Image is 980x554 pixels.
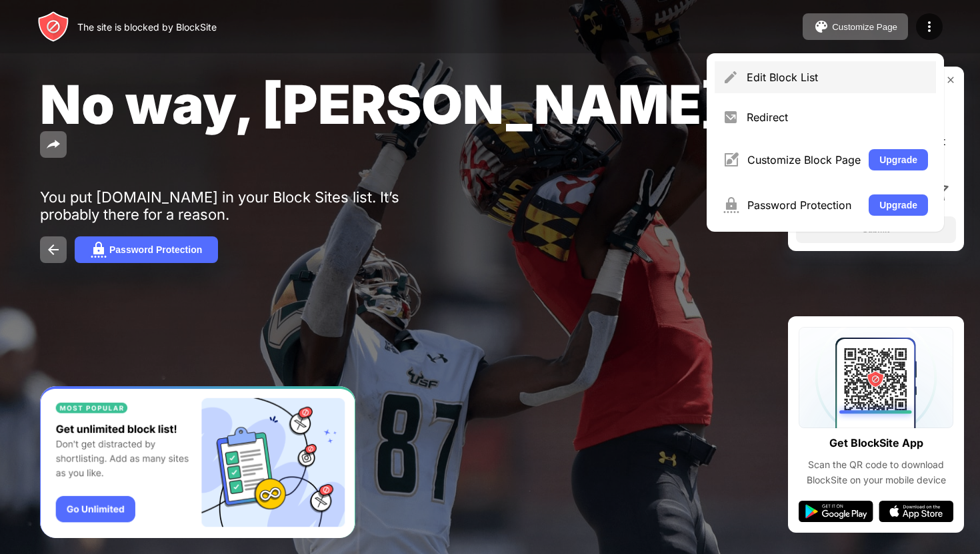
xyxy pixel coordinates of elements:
div: Redirect [747,111,928,124]
img: pallet.svg [813,19,829,35]
div: Password Protection [747,198,861,212]
span: No way, [PERSON_NAME]. [40,72,742,137]
div: Customize Block Page [747,153,861,166]
button: Customize Page [803,13,908,40]
div: The site is blocked by BlockSite [77,21,217,33]
img: qrcode.svg [799,327,953,428]
div: Scan the QR code to download BlockSite on your mobile device [799,457,953,487]
div: Get BlockSite App [829,433,923,453]
img: password.svg [91,242,107,258]
div: Edit Block List [747,71,928,84]
img: share.svg [45,137,61,152]
button: Upgrade [869,149,928,170]
button: Upgrade [869,194,928,216]
img: menu-customize.svg [723,152,739,168]
img: menu-redirect.svg [723,109,739,125]
img: menu-pencil.svg [723,69,739,85]
iframe: Banner [40,386,355,539]
img: back.svg [45,242,61,258]
img: google-play.svg [799,501,873,522]
div: You put [DOMAIN_NAME] in your Block Sites list. It’s probably there for a reason. [40,188,452,223]
button: Password Protection [75,236,218,263]
img: menu-password.svg [723,197,739,213]
img: header-logo.svg [37,11,69,43]
img: menu-icon.svg [921,19,937,35]
div: Password Protection [109,244,202,255]
img: rate-us-close.svg [945,75,956,85]
img: app-store.svg [879,501,953,522]
div: Customize Page [832,22,897,32]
